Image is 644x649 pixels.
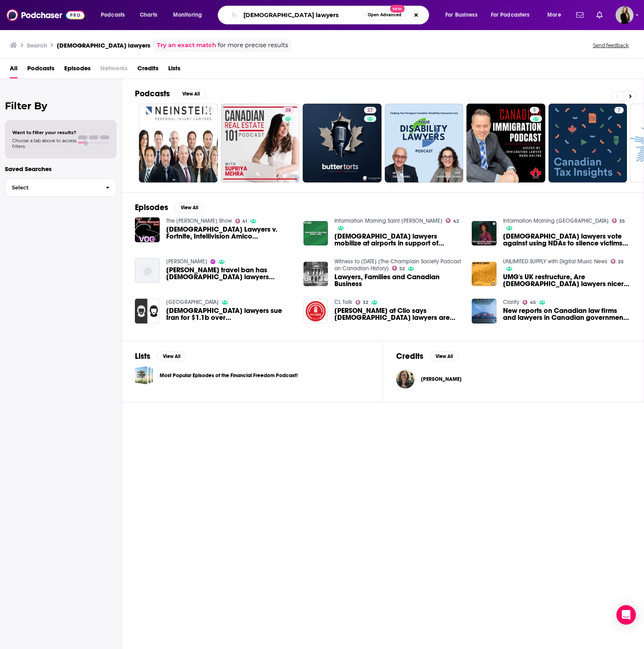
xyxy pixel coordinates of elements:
span: Networks [100,62,128,78]
a: 5 [530,107,539,113]
span: [PERSON_NAME] at Clio says [DEMOGRAPHIC_DATA] lawyers are slow to adopt tech, but big changes are... [334,307,462,321]
a: Show notifications dropdown [573,8,587,22]
a: 52 [392,266,405,271]
a: Canadian Lawyers v. Fortnite, Intellivision Amico Commandments [135,217,160,242]
button: open menu [486,9,542,22]
a: Most Popular Episodes of the Financial Freedom Podcast! [135,366,153,384]
img: Trump's travel ban has Canadian lawyers stepping in [135,258,160,283]
a: Joshua Lenon at Clio says Canadian lawyers are slow to adopt tech, but big changes are coming soon [334,307,462,321]
a: Witness to Yesterday (The Champlain Society Podcast on Canadian History) [334,258,461,272]
a: Canadian lawyers vote against using NDAs to silence victims and whistleblowers [503,233,631,247]
span: 41 [242,219,247,223]
span: 42 [453,219,459,223]
button: View All [175,203,204,213]
span: Charts [140,9,157,21]
a: Tasha Kheiriddin [166,258,207,265]
span: 27 [367,106,373,115]
a: Canadian lawyers mobilize at airports in support of banned travellers [334,233,462,247]
a: Episodes [64,62,91,78]
a: New reports on Canadian law firms and lawyers in Canadian government agencies shows optimism, ami... [503,307,631,321]
span: Open Advanced [368,13,401,17]
span: 35 [618,260,624,264]
a: 38 [282,107,294,113]
a: Lawyers, Families and Canadian Business [334,273,462,287]
a: Clarity [503,299,519,306]
button: open menu [542,9,571,22]
h3: [DEMOGRAPHIC_DATA] lawyers [57,41,150,49]
img: UMG's UK restructure, Are Canadian lawyers nicer? An anti-beef goes viral. [472,262,497,287]
span: Podcasts [101,9,125,21]
a: Most Popular Episodes of the Financial Freedom Podcast! [160,371,298,380]
img: Podchaser - Follow, Share and Rate Podcasts [7,7,85,23]
a: 5 [466,104,545,182]
span: [DEMOGRAPHIC_DATA] lawyers sue Iran for $1.1b over [DEMOGRAPHIC_DATA] plane victims [166,307,294,321]
span: Choose a tab above to access filters. [12,138,76,149]
a: Emilie Taman [421,376,462,382]
span: For Business [445,9,477,21]
div: Search podcasts, credits, & more... [226,6,437,24]
button: Emilie TamanEmilie Taman [396,366,631,392]
button: View All [430,352,459,361]
span: 7 [208,106,211,115]
a: 27 [303,104,382,182]
a: All [10,62,17,78]
a: CreditsView All [396,351,459,361]
button: Send feedback [590,42,631,49]
span: 38 [285,106,291,115]
img: Canadian lawyers vote against using NDAs to silence victims and whistleblowers [472,221,497,246]
a: New reports on Canadian law firms and lawyers in Canadian government agencies shows optimism, ami... [472,299,497,323]
img: Lawyers, Families and Canadian Business [304,262,328,287]
span: 52 [399,267,405,271]
a: Trump's travel ban has Canadian lawyers stepping in [166,267,294,280]
a: Podcasts [27,62,54,78]
a: 7 [139,104,218,182]
a: Lists [168,62,180,78]
a: ListsView All [135,351,186,361]
span: 32 [363,301,368,304]
a: 41 [235,219,247,224]
a: Joshua Lenon at Clio says Canadian lawyers are slow to adopt tech, but big changes are coming soon [304,299,328,323]
button: Open AdvancedNew [364,10,405,20]
span: 45 [530,301,536,304]
img: Canadian lawyers sue Iran for $1.1b over Ukrainian plane victims [135,299,160,323]
span: UMG's UK restructure, Are [DEMOGRAPHIC_DATA] lawyers nicer? An anti-beef goes viral. [503,273,631,287]
a: UMG's UK restructure, Are Canadian lawyers nicer? An anti-beef goes viral. [503,273,631,287]
span: New [390,5,405,13]
a: Information Morning Nova Scotia [503,217,609,224]
h2: Lists [135,351,150,361]
a: CL Talk [334,299,352,306]
a: PodcastsView All [135,89,206,99]
span: [PERSON_NAME] [421,376,462,382]
input: Search podcasts, credits, & more... [240,9,364,22]
img: Emilie Taman [396,370,414,389]
a: EpisodesView All [135,202,204,213]
a: Canadian Lawyers v. Fortnite, Intellivision Amico Commandments [166,226,294,240]
a: Show notifications dropdown [593,8,606,22]
a: Credits [137,62,158,78]
h2: Filter By [5,100,117,112]
button: Select [5,178,117,197]
span: More [547,9,561,21]
span: 35 [619,219,625,223]
span: Want to filter your results? [12,130,76,135]
a: Charts [134,9,162,22]
span: [DEMOGRAPHIC_DATA] lawyers vote against using NDAs to silence victims and whistleblowers [503,233,631,247]
h2: Episodes [135,202,168,213]
span: [DEMOGRAPHIC_DATA] Lawyers v. Fortnite, Intellivision Amico Commandments [166,226,294,240]
button: View All [176,89,206,99]
button: Show profile menu [616,6,633,24]
p: Saved Searches [5,165,117,173]
a: Canadian lawyers mobilize at airports in support of banned travellers [304,221,328,246]
a: Canadian lawyers sue Iran for $1.1b over Ukrainian plane victims [166,307,294,321]
a: 7 [614,107,624,113]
